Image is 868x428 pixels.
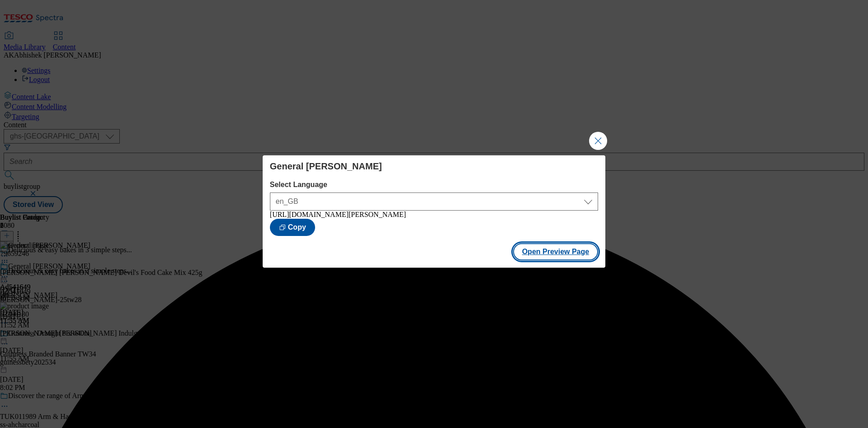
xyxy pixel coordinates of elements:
button: Copy [270,219,315,236]
label: Select Language [270,181,598,189]
button: Close Modal [589,132,607,150]
h4: General [PERSON_NAME] [270,161,598,172]
div: Modal [263,155,605,268]
button: Open Preview Page [513,243,599,260]
div: [URL][DOMAIN_NAME][PERSON_NAME] [270,211,598,219]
